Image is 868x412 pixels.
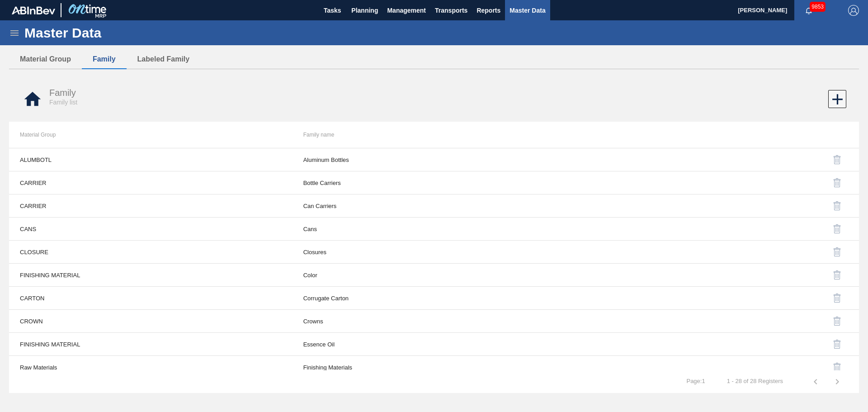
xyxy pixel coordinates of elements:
[586,264,848,286] div: Delete Family
[832,270,843,280] img: delete-icon
[675,370,716,385] td: Page : 1
[832,177,843,188] img: delete-icon
[586,356,848,378] div: Delete Family
[292,310,576,333] td: Crowns
[826,218,848,240] button: delete-icon
[9,171,292,194] td: CARRIER
[832,362,843,373] img: delete-icon
[387,5,426,16] span: Management
[292,122,576,148] th: Family name
[9,264,292,287] td: FINISHING MATERIAL
[827,90,845,108] div: New Family
[292,218,576,241] td: Cans
[49,99,77,106] span: Family list
[586,241,848,263] div: Delete Family
[826,287,848,309] button: delete-icon
[292,148,576,171] td: Aluminum Bottles
[9,122,292,148] th: Material Group
[826,310,848,332] button: delete-icon
[292,171,576,194] td: Bottle Carriers
[9,287,292,310] td: CARTON
[292,287,576,310] td: Corrugate Carton
[826,333,848,355] button: delete-icon
[292,264,576,287] td: Color
[9,333,292,356] td: FINISHING MATERIAL
[586,287,848,309] div: Delete Family
[292,194,576,218] td: Can Carriers
[9,356,292,379] td: Raw Materials
[586,172,848,194] div: Delete Family
[810,2,826,12] span: 9853
[9,310,292,333] td: CROWN
[586,218,848,240] div: Delete Family
[9,241,292,264] td: CLOSURE
[832,223,843,234] img: delete-icon
[49,88,76,98] span: Family
[9,194,292,218] td: CARRIER
[509,5,545,16] span: Master Data
[24,28,185,38] h1: Master Data
[292,356,576,379] td: Finishing Materials
[586,149,848,170] div: Delete Family
[826,264,848,286] button: delete-icon
[826,356,848,378] button: delete-icon
[127,50,201,69] button: Labeled Family
[832,339,843,350] img: delete-icon
[826,195,848,217] button: delete-icon
[832,293,843,303] img: delete-icon
[435,5,467,16] span: Transports
[9,218,292,241] td: CANS
[12,6,55,14] img: TNhmsLtSVTkK8tSr43FrP2fwEKptu5GPRR3wAAAABJRU5ErkJggg==
[292,333,576,356] td: Essence Oil
[832,316,843,327] img: delete-icon
[9,50,82,69] button: Material Group
[848,5,859,16] img: Logout
[826,241,848,263] button: delete-icon
[322,5,342,16] span: Tasks
[82,50,127,69] button: Family
[794,4,823,17] button: Notifications
[826,149,848,170] button: delete-icon
[476,5,500,16] span: Reports
[351,5,378,16] span: Planning
[586,310,848,332] div: Delete Family
[826,172,848,194] button: delete-icon
[832,246,843,257] img: delete-icon
[716,370,794,385] td: 1 - 28 of 28 Registers
[586,333,848,355] div: Delete Family
[832,154,843,165] img: delete-icon
[586,195,848,217] div: Delete Family
[292,241,576,264] td: Closures
[9,148,292,171] td: ALUMBOTL
[832,200,843,211] img: delete-icon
